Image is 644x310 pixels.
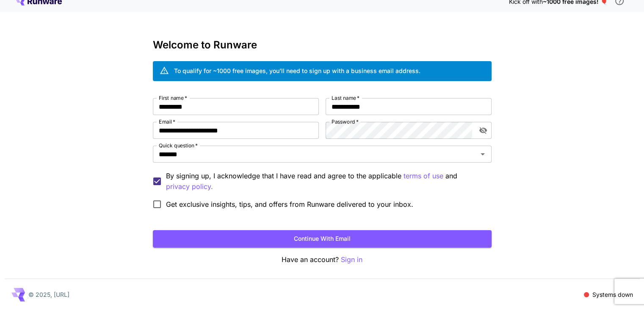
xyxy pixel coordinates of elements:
h3: Welcome to Runware [153,39,492,51]
p: Systems down [592,290,633,299]
p: terms of use [404,171,443,181]
button: Continue with email [153,230,492,248]
p: Have an account? [153,254,492,265]
label: Email [159,118,175,125]
button: Sign in [341,254,362,265]
p: © 2025, [URL] [28,290,69,299]
div: To qualify for ~1000 free images, you’ll need to sign up with a business email address. [174,66,420,75]
label: Quick question [159,142,198,149]
p: By signing up, I acknowledge that I have read and agree to the applicable and [166,171,485,192]
label: Last name [332,94,359,101]
p: privacy policy. [166,181,213,192]
button: toggle password visibility [475,123,491,138]
button: Open [477,148,489,160]
label: First name [159,94,187,101]
button: By signing up, I acknowledge that I have read and agree to the applicable terms of use and [166,181,213,192]
button: By signing up, I acknowledge that I have read and agree to the applicable and privacy policy. [404,171,443,181]
label: Password [332,118,359,125]
span: Get exclusive insights, tips, and offers from Runware delivered to your inbox. [166,199,413,209]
